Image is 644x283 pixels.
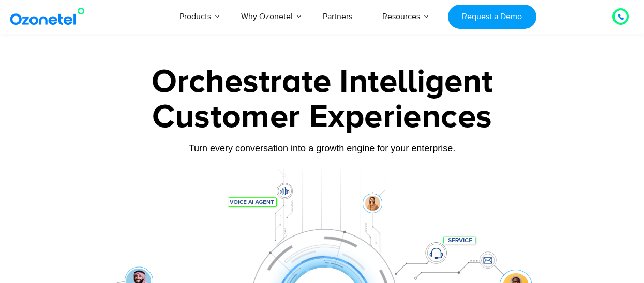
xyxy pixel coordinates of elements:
a: Request a Demo [448,5,536,29]
div: Customer Experiences [35,92,609,142]
div: Orchestrate Intelligent [35,66,609,99]
div: Turn every conversation into a growth engine for your enterprise. [35,143,609,154]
